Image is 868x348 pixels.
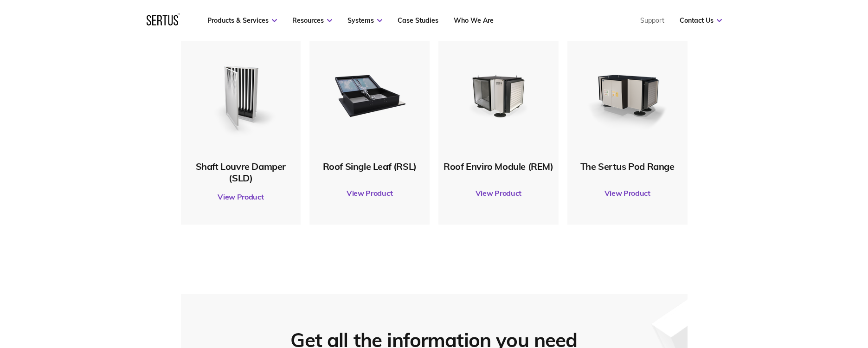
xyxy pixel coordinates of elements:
a: View Product [186,184,296,210]
a: Systems [347,16,382,25]
a: Products & Services [207,16,277,25]
a: Support [640,16,664,25]
a: View Product [314,180,425,206]
div: Roof Enviro Module (REM) [443,161,554,172]
div: Roof Single Leaf (RSL) [314,161,425,172]
iframe: Chat Widget [701,240,868,348]
a: Who We Are [454,16,494,25]
div: Shaft Louvre Damper (SLD) [186,161,296,184]
a: Case Studies [398,16,438,25]
a: Contact Us [680,16,722,25]
a: View Product [443,180,554,206]
a: Resources [292,16,332,25]
div: The Sertus Pod Range [572,161,683,172]
a: View Product [572,180,683,206]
